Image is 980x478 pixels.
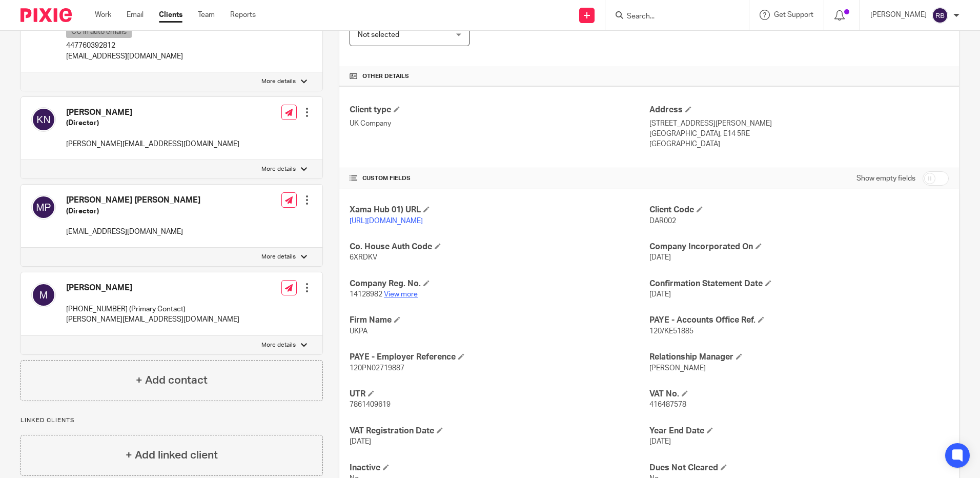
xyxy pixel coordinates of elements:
[649,328,693,335] span: 120/KE51885
[856,173,915,184] label: Show empty fields
[198,10,215,20] a: Team
[870,10,927,20] p: [PERSON_NAME]
[384,291,418,298] a: View more
[31,195,56,220] img: svg%3E
[21,8,72,22] img: Pixie
[649,217,676,225] span: DAR002
[350,217,423,225] a: [URL][DOMAIN_NAME]
[66,51,183,62] p: [EMAIL_ADDRESS][DOMAIN_NAME]
[626,12,718,22] input: Search
[774,11,813,18] span: Get Support
[350,242,649,252] h4: Co. House Auth Code
[649,352,949,363] h4: Relationship Manager
[230,10,256,20] a: Reports
[350,291,382,298] span: 14128982
[649,278,949,289] h4: Confirmation Statement Date
[350,328,367,335] span: UKPA
[350,254,377,261] span: 6XRDKV
[350,118,649,129] p: UK Company
[66,107,239,118] h4: [PERSON_NAME]
[66,314,239,325] p: [PERSON_NAME][EMAIL_ADDRESS][DOMAIN_NAME]
[350,463,649,473] h4: Inactive
[66,118,239,128] h5: (Director)
[649,401,686,408] span: 416487578
[350,105,649,115] h4: Client type
[31,283,56,307] img: svg%3E
[649,291,671,298] span: [DATE]
[649,426,949,436] h4: Year End Date
[649,438,671,445] span: [DATE]
[649,365,706,372] span: [PERSON_NAME]
[126,447,218,463] h4: + Add linked client
[66,41,183,51] p: 447760392812
[31,107,56,132] img: svg%3E
[261,341,296,349] p: More details
[350,205,649,215] h4: Xama Hub 01) URL
[136,372,208,388] h4: + Add contact
[66,304,239,314] p: [PHONE_NUMBER] (Primary Contact)
[66,227,200,237] p: [EMAIL_ADDRESS][DOMAIN_NAME]
[261,77,296,86] p: More details
[95,10,111,20] a: Work
[649,315,949,326] h4: PAYE - Accounts Office Ref.
[159,10,182,20] a: Clients
[350,174,649,183] h4: CUSTOM FIELDS
[261,165,296,173] p: More details
[649,105,949,115] h4: Address
[66,283,239,293] h4: [PERSON_NAME]
[350,401,391,408] span: 7861409619
[350,438,371,445] span: [DATE]
[21,416,323,425] p: Linked clients
[66,206,200,216] h5: (Director)
[932,7,948,24] img: svg%3E
[649,463,949,473] h4: Dues Not Cleared
[350,365,404,372] span: 120PN02719887
[649,205,949,215] h4: Client Code
[66,25,132,38] p: CC in auto emails
[362,72,409,81] span: Other details
[649,389,949,400] h4: VAT No.
[649,129,949,139] p: [GEOGRAPHIC_DATA], E14 5RE
[350,426,649,436] h4: VAT Registration Date
[649,118,949,129] p: [STREET_ADDRESS][PERSON_NAME]
[358,31,399,38] span: Not selected
[649,242,949,252] h4: Company Incorporated On
[350,352,649,363] h4: PAYE - Employer Reference
[350,278,649,289] h4: Company Reg. No.
[350,389,649,400] h4: UTR
[649,254,671,261] span: [DATE]
[66,139,239,149] p: [PERSON_NAME][EMAIL_ADDRESS][DOMAIN_NAME]
[261,253,296,261] p: More details
[350,315,649,326] h4: Firm Name
[66,195,200,206] h4: [PERSON_NAME] [PERSON_NAME]
[649,139,949,149] p: [GEOGRAPHIC_DATA]
[127,10,144,20] a: Email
